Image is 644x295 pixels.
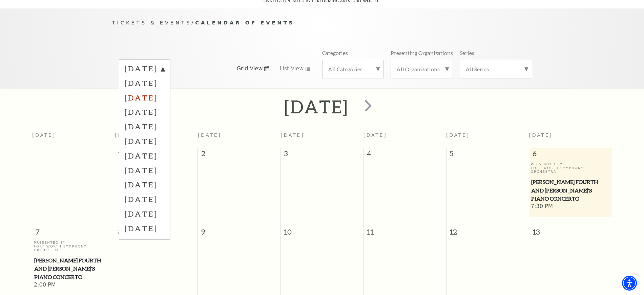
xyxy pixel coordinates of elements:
[531,162,610,174] p: Presented By Fort Worth Symphony Orchestra
[115,217,198,241] span: 8
[322,49,348,56] p: Categories
[281,217,363,241] span: 10
[125,177,165,192] label: [DATE]
[281,132,304,138] span: [DATE]
[32,217,115,241] span: 7
[112,19,532,27] p: /
[125,148,165,163] label: [DATE]
[531,178,610,203] span: [PERSON_NAME] Fourth and [PERSON_NAME]'s Piano Concerto
[622,276,637,291] div: Accessibility Menu
[281,148,363,162] span: 3
[363,148,446,162] span: 4
[125,76,165,90] label: [DATE]
[529,132,553,138] span: [DATE]
[125,119,165,134] label: [DATE]
[125,63,165,76] label: [DATE]
[112,20,192,25] span: Tickets & Events
[125,206,165,221] label: [DATE]
[198,132,222,138] span: [DATE]
[531,178,610,203] a: Brahms Fourth and Grieg's Piano Concerto
[198,148,280,162] span: 2
[531,203,610,210] span: 7:30 PM
[125,134,165,148] label: [DATE]
[125,221,165,236] label: [DATE]
[34,241,113,252] p: Presented By Fort Worth Symphony Orchestra
[529,148,612,162] span: 6
[460,49,474,56] p: Series
[391,49,453,56] p: Presenting Organizations
[363,132,387,138] span: [DATE]
[195,20,294,25] span: Calendar of Events
[125,105,165,119] label: [DATE]
[237,65,263,72] span: Grid View
[115,132,139,138] span: [DATE]
[34,281,113,289] span: 2:00 PM
[465,66,526,73] label: All Series
[115,148,198,162] span: 1
[34,256,113,281] a: Brahms Fourth and Grieg's Piano Concerto
[529,217,612,241] span: 13
[34,256,113,281] span: [PERSON_NAME] Fourth and [PERSON_NAME]'s Piano Concerto
[396,66,447,73] label: All Organizations
[198,217,280,241] span: 9
[363,217,446,241] span: 11
[32,128,115,148] th: [DATE]
[279,65,304,72] span: List View
[446,148,529,162] span: 5
[355,95,379,119] button: next
[125,163,165,178] label: [DATE]
[125,192,165,206] label: [DATE]
[125,90,165,105] label: [DATE]
[446,132,470,138] span: [DATE]
[328,66,378,73] label: All Categories
[446,217,529,241] span: 12
[284,96,348,117] h2: [DATE]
